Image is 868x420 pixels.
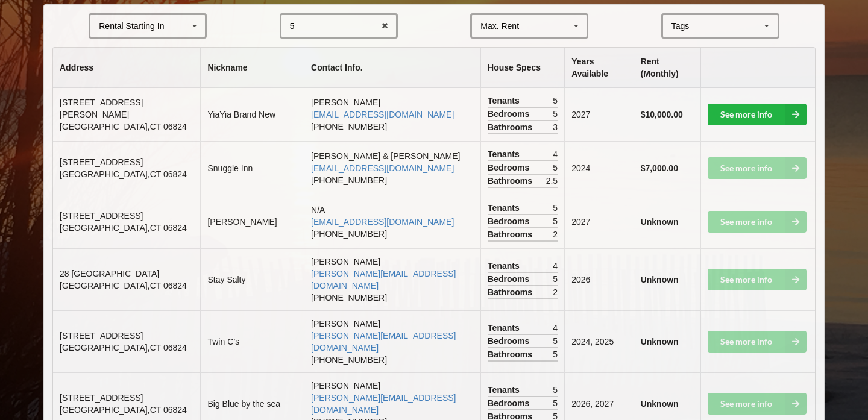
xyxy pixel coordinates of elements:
[641,163,678,173] b: $7,000.00
[553,384,558,396] span: 5
[553,260,558,272] span: 4
[304,248,480,310] td: [PERSON_NAME] [PHONE_NUMBER]
[488,335,532,347] span: Bedrooms
[488,175,535,187] span: Bathrooms
[488,121,535,133] span: Bathrooms
[641,337,679,346] b: Unknown
[488,228,535,240] span: Bathrooms
[304,48,480,88] th: Contact Info.
[488,348,535,360] span: Bathrooms
[553,397,558,409] span: 5
[60,169,187,179] span: [GEOGRAPHIC_DATA] , CT 06824
[60,281,187,290] span: [GEOGRAPHIC_DATA] , CT 06824
[488,148,523,160] span: Tenants
[99,22,164,30] div: Rental Starting In
[480,22,519,30] div: Max. Rent
[553,335,558,347] span: 5
[60,157,143,167] span: [STREET_ADDRESS]
[641,110,683,119] b: $10,000.00
[488,397,532,409] span: Bedrooms
[311,393,456,415] a: [PERSON_NAME][EMAIL_ADDRESS][DOMAIN_NAME]
[304,310,480,372] td: [PERSON_NAME] [PHONE_NUMBER]
[488,202,523,214] span: Tenants
[200,48,304,88] th: Nickname
[488,161,532,174] span: Bedrooms
[200,88,304,141] td: YiaYia Brand New
[553,121,558,133] span: 3
[200,248,304,310] td: Stay Salty
[488,273,532,285] span: Bedrooms
[304,141,480,195] td: [PERSON_NAME] & [PERSON_NAME] [PHONE_NUMBER]
[708,104,807,125] a: See more info
[564,310,634,372] td: 2024, 2025
[60,211,143,221] span: [STREET_ADDRESS]
[311,217,454,227] a: [EMAIL_ADDRESS][DOMAIN_NAME]
[480,48,564,88] th: House Specs
[564,141,634,195] td: 2024
[53,48,200,88] th: Address
[641,399,679,409] b: Unknown
[553,286,558,298] span: 2
[290,22,295,30] div: 5
[553,161,558,174] span: 5
[311,269,456,290] a: [PERSON_NAME][EMAIL_ADDRESS][DOMAIN_NAME]
[488,95,523,107] span: Tenants
[553,95,558,107] span: 5
[200,195,304,248] td: [PERSON_NAME]
[488,260,523,272] span: Tenants
[60,122,187,131] span: [GEOGRAPHIC_DATA] , CT 06824
[641,275,679,284] b: Unknown
[488,215,532,227] span: Bedrooms
[564,195,634,248] td: 2027
[488,108,532,120] span: Bedrooms
[553,108,558,120] span: 5
[564,248,634,310] td: 2026
[488,384,523,396] span: Tenants
[668,19,707,33] div: Tags
[200,310,304,372] td: Twin C’s
[304,195,480,248] td: N/A [PHONE_NUMBER]
[553,273,558,285] span: 5
[553,202,558,214] span: 5
[553,148,558,160] span: 4
[488,286,535,298] span: Bathrooms
[564,88,634,141] td: 2027
[60,405,187,415] span: [GEOGRAPHIC_DATA] , CT 06824
[553,215,558,227] span: 5
[60,98,143,119] span: [STREET_ADDRESS][PERSON_NAME]
[311,331,456,353] a: [PERSON_NAME][EMAIL_ADDRESS][DOMAIN_NAME]
[60,343,187,353] span: [GEOGRAPHIC_DATA] , CT 06824
[564,48,634,88] th: Years Available
[60,331,143,340] span: [STREET_ADDRESS]
[546,175,558,187] span: 2.5
[60,223,187,233] span: [GEOGRAPHIC_DATA] , CT 06824
[553,322,558,334] span: 4
[304,88,480,141] td: [PERSON_NAME] [PHONE_NUMBER]
[60,269,159,278] span: 28 [GEOGRAPHIC_DATA]
[60,393,143,403] span: [STREET_ADDRESS]
[634,48,700,88] th: Rent (Monthly)
[311,110,454,119] a: [EMAIL_ADDRESS][DOMAIN_NAME]
[553,228,558,240] span: 2
[553,348,558,360] span: 5
[311,163,454,173] a: [EMAIL_ADDRESS][DOMAIN_NAME]
[200,141,304,195] td: Snuggle Inn
[641,217,679,227] b: Unknown
[488,322,523,334] span: Tenants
